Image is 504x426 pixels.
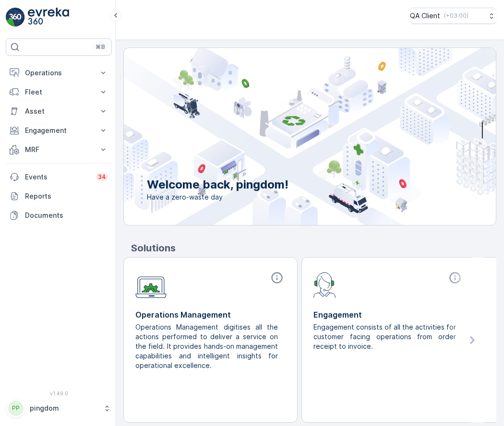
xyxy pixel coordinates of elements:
[6,398,112,418] button: PPpingdom
[25,126,93,135] p: Engagement
[6,187,112,206] a: Reports
[98,173,106,181] p: 34
[25,172,90,182] p: Events
[8,401,24,416] div: PP
[6,167,112,187] a: Events34
[25,68,93,78] p: Operations
[135,322,278,370] p: Operations Management digitises all the actions performed to deliver a service on the field. It p...
[6,102,112,121] button: Asset
[6,206,112,225] a: Documents
[25,145,93,154] p: MRF
[25,87,93,97] p: Fleet
[135,271,167,298] img: module-icon
[410,11,440,21] p: QA Client
[135,309,286,320] p: Operations Management
[6,121,112,140] button: Engagement
[25,106,93,116] p: Asset
[313,309,464,320] p: Engagement
[28,8,69,27] img: logo_light-DOdMpM7g.png
[147,192,288,202] span: Have a zero-waste day
[444,12,468,20] p: ( +03:00 )
[96,43,105,51] p: ⌘B
[131,241,496,255] p: Solutions
[147,177,288,192] p: Welcome back, pingdom!
[30,403,98,413] p: pingdom
[6,63,112,83] button: Operations
[6,140,112,159] button: MRF
[81,48,496,225] img: city illustration
[25,191,108,201] p: Reports
[6,83,112,102] button: Fleet
[313,322,456,351] p: Engagement consists of all the activities for customer facing operations from order receipt to in...
[25,211,108,220] p: Documents
[410,8,496,24] button: QA Client(+03:00)
[6,390,112,396] span: v 1.49.0
[313,271,336,298] img: module-icon
[6,8,25,27] img: logo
